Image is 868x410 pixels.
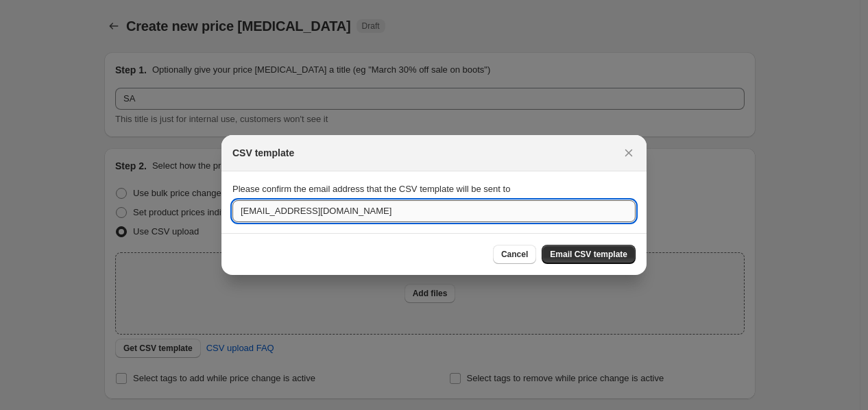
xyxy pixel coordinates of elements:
[550,249,627,260] span: Email CSV template
[232,184,510,194] span: Please confirm the email address that the CSV template will be sent to
[619,143,638,162] button: Close
[232,146,294,160] h2: CSV template
[493,245,536,264] button: Cancel
[542,245,636,264] button: Email CSV template
[501,249,528,260] span: Cancel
